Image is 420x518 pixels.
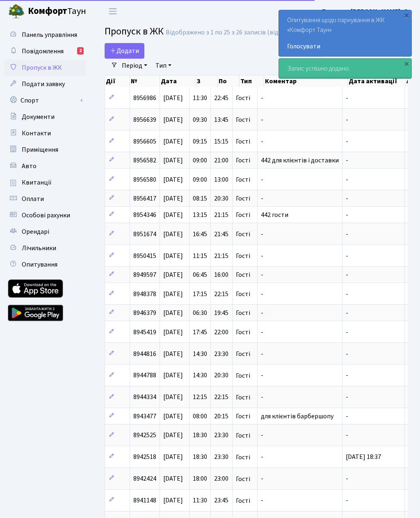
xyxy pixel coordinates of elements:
span: 09:15 [193,137,207,146]
span: - [346,308,348,317]
span: 8956986 [133,94,156,103]
span: - [346,475,348,484]
span: [DATE] [163,475,183,484]
span: 8944334 [133,393,156,402]
span: 23:45 [214,496,228,505]
a: Голосувати [287,41,403,51]
span: 8956639 [133,115,156,124]
span: 8945419 [133,328,156,337]
span: 11:30 [193,496,207,505]
span: Особові рахунки [22,211,70,220]
span: 13:00 [214,175,228,184]
span: - [346,175,348,184]
span: - [261,175,263,184]
span: - [261,270,263,279]
span: - [346,393,348,402]
span: - [346,412,348,421]
span: Гості [236,116,250,123]
span: - [346,371,348,380]
a: Повідомлення2 [4,43,86,59]
span: - [261,475,263,484]
span: 06:45 [193,270,207,279]
span: [DATE] [163,349,183,358]
span: - [261,251,263,260]
span: - [261,115,263,124]
span: - [261,290,263,299]
span: 8956580 [133,175,156,184]
a: Подати заявку [4,76,86,92]
span: - [261,496,263,505]
span: [DATE] [163,251,183,260]
span: Гості [236,497,250,504]
span: 11:15 [193,251,207,260]
th: Тип [240,75,264,87]
span: 8942525 [133,431,156,440]
a: Квитанції [4,174,86,191]
span: 8951674 [133,230,156,239]
th: Дії [105,75,130,87]
span: [DATE] [163,453,183,462]
span: 23:30 [214,349,228,358]
span: 08:15 [193,194,207,203]
span: 21:00 [214,156,228,165]
span: 20:30 [214,194,228,203]
a: Додати [105,43,144,59]
span: 8954346 [133,210,156,219]
a: Панель управління [4,27,86,43]
span: - [261,453,263,462]
span: Гості [236,476,250,482]
span: Повідомлення [22,47,64,56]
span: 21:15 [214,210,228,219]
span: 20:30 [214,371,228,380]
span: - [261,94,263,103]
span: 8943477 [133,412,156,421]
a: Тип [152,59,175,73]
span: Гості [236,454,250,461]
span: - [261,328,263,337]
span: Гості [236,310,250,316]
span: Лічильники [22,244,56,253]
span: [DATE] [163,175,183,184]
a: Лічильники [4,240,86,256]
div: × [402,11,411,19]
span: - [261,308,263,317]
span: Гості [236,372,250,379]
span: - [346,251,348,260]
span: - [261,393,263,402]
span: Пропуск в ЖК [105,24,164,39]
span: 08:00 [193,412,207,421]
a: Орендарі [4,224,86,240]
span: [DATE] [163,230,183,239]
span: 17:45 [193,328,207,337]
th: Дата [160,75,196,87]
span: 8941148 [133,496,156,505]
span: - [346,349,348,358]
span: 11:30 [193,94,207,103]
span: 8948378 [133,290,156,299]
span: 8944816 [133,349,156,358]
div: × [402,59,411,68]
span: 13:15 [193,210,207,219]
span: - [346,328,348,337]
div: Опитування щодо паркування в ЖК «Комфорт Таун» [279,10,411,56]
th: З [196,75,218,87]
span: Гості [236,351,250,357]
span: Подати заявку [22,80,65,89]
span: Гості [236,329,250,335]
span: - [346,230,348,239]
span: [DATE] [163,371,183,380]
div: Відображено з 1 по 25 з 26 записів (відфільтровано з 25 записів). [166,29,356,37]
span: Опитування [22,260,57,269]
span: 06:30 [193,308,207,317]
span: 09:00 [193,175,207,184]
span: - [261,371,263,380]
span: 09:30 [193,115,207,124]
span: 18:00 [193,475,207,484]
span: - [346,137,348,146]
span: Гості [236,253,250,259]
span: 18:30 [193,431,207,440]
span: [DATE] [163,412,183,421]
span: [DATE] [163,94,183,103]
span: [DATE] [163,137,183,146]
span: 8949597 [133,270,156,279]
